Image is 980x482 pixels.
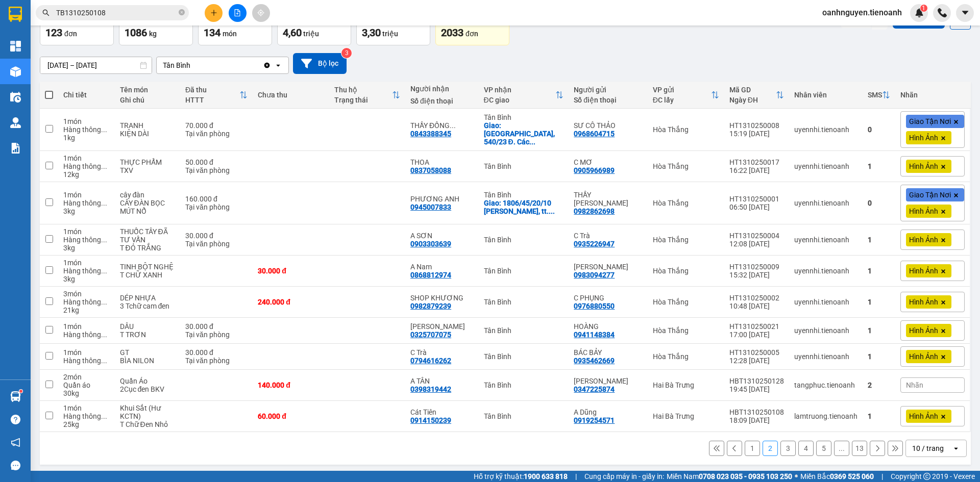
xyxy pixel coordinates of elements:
span: | [575,471,577,482]
button: caret-down [956,4,974,22]
div: 30 kg [63,389,109,397]
button: 3 [780,441,796,456]
div: T Chữ Đen Nhỏ [120,420,175,428]
span: message [11,461,20,470]
button: file-add [229,4,247,22]
div: 0968604715 [574,130,615,138]
div: A Dũng [574,408,642,416]
div: 0919254571 [574,416,615,424]
img: warehouse-icon [10,117,21,128]
div: Tân Bình [163,60,190,70]
span: ... [101,412,107,420]
div: 0935462669 [574,357,615,365]
div: Cát Tiên [410,408,473,416]
div: TUYẾT TRINH [410,322,473,331]
div: 50.000 đ [185,158,248,166]
div: HT1310250017 [729,158,784,166]
span: plus [210,9,217,16]
div: Tại văn phòng [185,357,248,365]
div: uyennhi.tienoanh [794,125,857,134]
div: Hòa Thắng [653,352,719,361]
div: Tại văn phòng [185,240,248,248]
span: ⚪️ [795,474,798,478]
div: cây đàn [120,191,175,199]
div: 18:09 [DATE] [729,416,784,424]
div: 0903303639 [410,240,451,248]
div: Số điện thoại [574,96,642,104]
div: Hòa Thắng [653,326,719,335]
div: Trạng thái [334,96,392,104]
div: C MƠ [574,158,642,166]
div: Hàng thông thường [63,267,109,275]
img: solution-icon [10,143,21,154]
div: 0 [868,199,890,207]
div: 1 [868,326,890,335]
div: Chưa thu [258,91,324,99]
div: 0843388345 [410,130,451,138]
span: oanhnguyen.tienoanh [814,6,910,19]
span: Hình Ảnh [909,412,938,421]
button: 2 [763,441,778,456]
div: C Trà [574,232,642,240]
div: C PHƯƠNG [574,377,642,385]
div: 10 / trang [912,443,944,453]
div: BÌA NILON [120,357,175,365]
div: THỰC PHẨM [120,158,175,166]
div: TXV [120,166,175,174]
span: question-circle [11,415,20,424]
div: Hàng thông thường [63,357,109,365]
div: HT1310250009 [729,263,784,271]
div: 06:50 [DATE] [729,203,784,211]
div: PHƯƠNG ANH [410,195,473,203]
span: ... [529,138,535,146]
div: Tân Bình [484,267,564,275]
div: 0976880550 [574,302,615,310]
div: T ĐỎ TRẮNG [120,244,175,252]
div: 1 món [63,259,109,267]
div: Hai Bà Trưng [653,412,719,420]
span: Hỗ trợ kỹ thuật: [474,471,568,482]
div: Hàng thông thường [63,199,109,207]
div: 3 kg [63,244,109,252]
div: 1 món [63,227,109,236]
span: ... [101,357,107,365]
div: Hòa Thắng [653,236,719,244]
div: 1 [868,162,890,170]
div: Người gửi [574,86,642,94]
span: 123 [45,27,62,39]
span: ... [101,331,107,339]
div: Cô Vân [574,263,642,271]
div: HBT1310250108 [729,408,784,416]
div: 1 [868,298,890,306]
div: 1 món [63,154,109,162]
div: CÂY ĐÀN BỌC MÚT NỔ [120,199,175,215]
span: Giao Tận Nơi [909,117,951,126]
span: Cung cấp máy in - giấy in: [584,471,664,482]
span: ... [101,267,107,275]
span: món [223,30,237,38]
div: HOÀNG [574,322,642,331]
div: 0905966989 [574,166,615,174]
sup: 1 [920,5,927,12]
div: 0325707075 [410,331,451,339]
span: Hình Ảnh [909,207,938,216]
button: Đơn hàng123đơn [40,9,114,45]
span: triệu [382,30,398,38]
th: Toggle SortBy [724,82,789,109]
span: | [881,471,883,482]
div: 1 món [63,117,109,125]
div: 25 kg [63,420,109,428]
button: 4 [798,441,814,456]
span: aim [257,9,264,16]
div: Tân Bình [484,326,564,335]
div: A TÂN [410,377,473,385]
div: Giao: Chùa Hưng Phước, 540/23 Đ. Cách Mạng Tháng 8, Phường 11, Quận 3, Hồ Chí Minh [484,121,564,146]
div: HBT1310250128 [729,377,784,385]
span: caret-down [961,8,970,17]
span: notification [11,438,20,447]
button: Hàng tồn2033đơn [435,9,509,45]
span: close-circle [179,9,185,15]
img: warehouse-icon [10,92,21,103]
div: 30.000 đ [258,267,324,275]
div: 0983094277 [574,271,615,279]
